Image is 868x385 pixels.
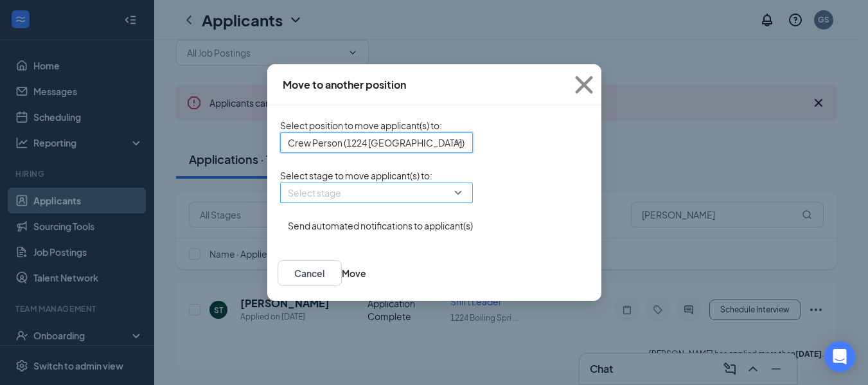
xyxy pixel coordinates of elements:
[288,220,473,231] span: Send automated notifications to applicant(s)
[280,170,432,181] span: Select stage to move applicant(s) to :
[283,78,406,92] div: Move to another position
[288,133,465,152] span: Crew Person (1224 [GEOGRAPHIC_DATA])
[824,341,855,372] div: Open Intercom Messenger
[567,67,601,102] svg: Cross
[342,266,366,280] button: Move
[567,64,601,105] button: Close
[280,120,442,131] span: Select position to move applicant(s) to :
[278,260,342,286] button: Cancel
